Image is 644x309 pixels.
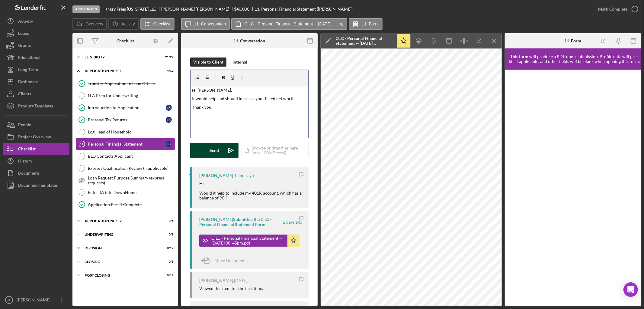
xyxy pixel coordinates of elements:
[88,93,175,98] div: LLA Prep for Underwriting
[163,246,174,250] div: 0 / 12
[193,58,223,67] div: Visible to Client
[163,69,174,73] div: 4 / 11
[232,58,247,67] div: Internal
[88,117,166,122] div: Personal Tax Returns
[508,54,641,64] div: This form will produce a PDF upon submission. Profile data will pre-fill, if applicable, and othe...
[163,260,174,264] div: 0 / 8
[210,143,219,158] div: Send
[211,236,284,245] div: CILC - Personal Financial Statement -- [DATE] 08_45pm.pdf
[199,278,233,283] div: [PERSON_NAME]
[85,274,159,277] div: Post Closing
[75,138,175,150] a: 11Personal Financial StatementLB
[88,176,175,185] div: Loan Request Purpose Summary (express requests)
[85,21,103,26] label: Overview
[7,298,11,302] text: AL
[234,173,254,178] time: 2025-10-10 17:19
[199,286,263,291] div: Viewed this item for the first time.
[88,105,166,110] div: Introduction to Application
[75,150,175,162] a: BLO Contacts Applicant
[244,21,335,26] label: CILC - Personal Financial Statement -- [DATE] 08_45pm.pdf
[75,114,175,126] a: Personal Tax ReturnsLB
[166,141,172,147] div: L B
[192,87,306,94] p: Hi [PERSON_NAME],
[88,130,175,134] div: Log Head of Household
[75,90,175,102] a: LLA Prep for Underwriting
[104,7,156,12] b: Krazy Fries [US_STATE] LLC
[85,55,159,59] div: Eligibility
[75,102,175,114] a: Introduction to ApplicationLB
[231,18,347,30] button: CILC - Personal Financial Statement -- [DATE] 08_45pm.pdf
[85,260,159,264] div: Closing
[72,18,107,30] button: Overview
[15,294,54,307] div: [PERSON_NAME]
[214,258,248,263] span: Move Documents
[88,81,175,86] div: Transfer Application to Loan Officer
[511,76,636,300] iframe: Lenderfit form
[163,274,174,277] div: 0 / 12
[108,18,139,30] button: Activity
[88,202,175,207] div: Application Part 1 Complete
[88,142,166,146] div: Personal Financial Statement
[362,21,379,26] label: 11. Form
[233,38,265,43] div: 11. Conversation
[199,173,233,178] div: [PERSON_NAME]
[75,199,175,211] a: Application Part 1 Complete
[121,21,135,26] label: Activity
[199,217,282,227] div: [PERSON_NAME] Submitted the CILC - Personal Financial Statement Form
[75,126,175,138] a: Log Head of Household
[199,181,303,200] div: Hi Would it help to include my 401K account, which has a balance of 90K
[192,95,306,102] p: It would help and should increase your listed net worth.
[564,38,581,43] div: 11. Form
[592,3,641,15] button: Mark Complete
[80,142,84,146] tspan: 11
[153,21,171,26] label: Checklist
[72,5,100,13] div: Application
[85,246,159,250] div: Decision
[166,117,172,123] div: L B
[336,36,393,46] div: CILC - Personal Financial Statement -- [DATE] 08_45pm.pdf
[75,162,175,174] a: Express Qualification Review (if applicable)
[85,219,159,223] div: Application Part 2
[163,219,174,223] div: 0 / 6
[598,3,627,15] div: Mark Complete
[166,105,172,111] div: L B
[163,233,174,236] div: 0 / 8
[75,186,175,199] a: Enter TA into DownHome
[255,7,353,12] div: 11. Personal Financial Statement ([PERSON_NAME])
[88,190,175,195] div: Enter TA into DownHome
[229,58,250,67] button: Internal
[85,233,159,236] div: Underwriting
[117,38,134,43] div: Checklist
